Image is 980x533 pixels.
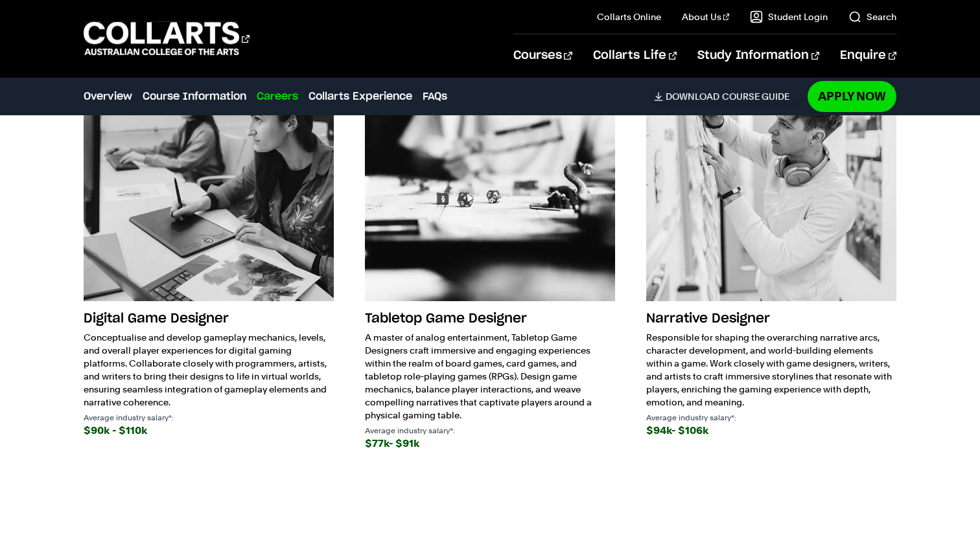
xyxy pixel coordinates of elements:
[84,414,334,422] p: Average industry salary*:
[840,34,896,77] a: Enquire
[365,427,615,435] p: Average industry salary*:
[257,89,298,104] a: Careers
[84,20,250,57] div: Go to homepage
[365,435,615,453] div: $77k- $91k
[646,331,896,409] p: Responsible for shaping the overarching narrative arcs, character development, and world-building...
[597,10,661,23] a: Collarts Online
[84,422,334,440] div: $90k - $110k
[666,91,719,102] span: Download
[365,306,615,331] h3: Tabletop Game Designer
[593,34,677,77] a: Collarts Life
[84,331,334,409] p: Conceptualise and develop gameplay mechanics, levels, and overall player experiences for digital ...
[84,306,334,331] h3: Digital Game Designer
[423,89,447,104] a: FAQs
[84,89,132,104] a: Overview
[513,34,572,77] a: Courses
[697,34,819,77] a: Study Information
[365,331,615,422] p: A master of analog entertainment, Tabletop Game Designers craft immersive and engaging experience...
[309,89,412,104] a: Collarts Experience
[654,91,800,102] a: DownloadCourse Guide
[143,89,246,104] a: Course Information
[646,306,896,331] h3: Narrative Designer
[750,10,828,23] a: Student Login
[848,10,896,23] a: Search
[646,414,896,422] p: Average industry salary*:
[682,10,730,23] a: About Us
[808,81,896,111] a: Apply Now
[646,422,896,440] div: $94k- $106k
